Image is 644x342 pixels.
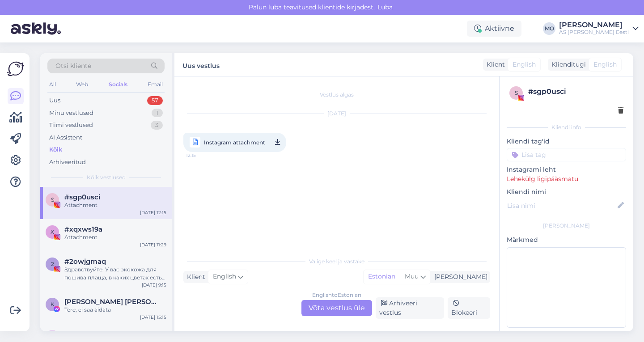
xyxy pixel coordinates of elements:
[47,79,58,90] div: All
[152,109,163,118] div: 1
[51,261,54,267] span: 2
[49,121,93,130] div: Tiimi vestlused
[49,109,93,118] div: Minu vestlused
[375,3,395,11] span: Luba
[151,121,163,130] div: 3
[183,91,490,99] div: Vestlus algas
[49,96,60,105] div: Uus
[147,96,163,105] div: 57
[507,222,626,230] div: [PERSON_NAME]
[51,196,54,203] span: s
[74,79,90,90] div: Web
[515,89,518,96] span: s
[507,174,626,184] p: Lehekülg ligipääsmatu
[507,201,616,211] input: Lisa nimi
[548,60,586,69] div: Klienditugi
[49,133,82,142] div: AI Assistent
[186,150,220,161] span: 12:15
[559,29,629,36] div: AS [PERSON_NAME] Eesti
[183,133,286,152] a: Instagram attachment12:15
[431,272,487,282] div: [PERSON_NAME]
[51,228,54,235] span: x
[483,60,505,69] div: Klient
[146,79,165,90] div: Email
[448,297,490,319] div: Blokeeri
[64,266,166,282] div: Здравствуйте. У вас экокожа для пошива плаща, в каких цветах есть и в каком магазине? Мне оттенки...
[64,258,106,266] span: #2owjgmaq
[140,209,166,216] div: [DATE] 12:15
[142,282,166,288] div: [DATE] 9:15
[140,241,166,248] div: [DATE] 11:29
[513,60,536,69] span: English
[376,297,444,319] div: Arhiveeri vestlus
[183,272,205,282] div: Klient
[87,173,126,182] span: Kõik vestlused
[467,21,521,37] div: Aktiivne
[182,59,220,71] label: Uus vestlus
[301,300,372,316] div: Võta vestlus üle
[55,61,91,71] span: Otsi kliente
[64,233,166,241] div: Attachment
[507,235,626,245] p: Märkmed
[507,165,626,174] p: Instagrami leht
[528,86,623,97] div: # sgp0usci
[507,137,626,146] p: Kliendi tag'id
[204,137,265,148] span: Instagram attachment
[559,21,629,29] div: [PERSON_NAME]
[559,21,639,36] a: [PERSON_NAME]AS [PERSON_NAME] Eesti
[51,301,55,308] span: K
[64,330,123,338] span: Ellen Jefremenko
[107,79,129,90] div: Socials
[49,145,62,154] div: Kõik
[183,258,490,266] div: Valige keel ja vastake
[507,148,626,161] input: Lisa tag
[64,298,157,306] span: Karl Eik Rebane
[507,187,626,197] p: Kliendi nimi
[49,158,86,167] div: Arhiveeritud
[64,306,166,314] div: Tere, ei saa aidata
[507,123,626,131] div: Kliendi info
[64,225,102,233] span: #xqxws19a
[64,193,100,201] span: #sgp0usci
[183,110,490,118] div: [DATE]
[7,60,24,77] img: Askly Logo
[593,60,617,69] span: English
[213,272,236,282] span: English
[312,291,361,299] div: English to Estonian
[405,272,419,280] span: Muu
[64,201,166,209] div: Attachment
[543,22,555,35] div: MO
[364,270,400,283] div: Estonian
[140,314,166,321] div: [DATE] 15:15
